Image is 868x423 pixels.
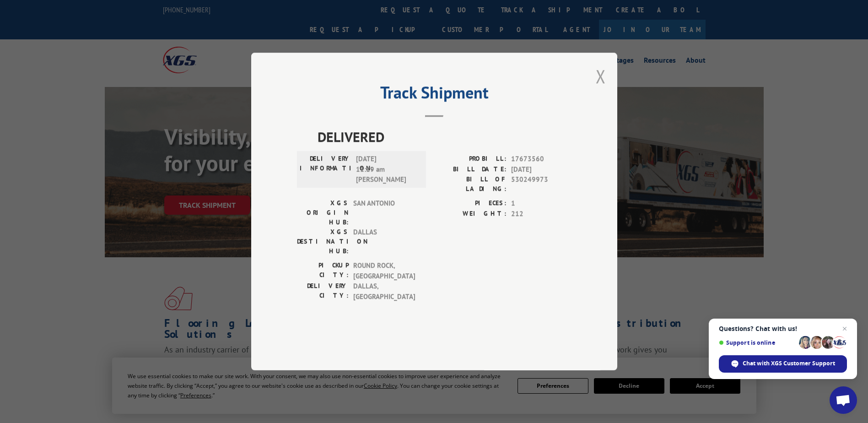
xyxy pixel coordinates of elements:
[356,154,418,185] span: [DATE] 11:19 am [PERSON_NAME]
[297,86,571,103] h2: Track Shipment
[353,198,415,227] span: SAN ANTONIO
[511,154,571,164] span: 17673560
[297,260,349,281] label: PICKUP CITY:
[353,281,415,302] span: DALLAS , [GEOGRAPHIC_DATA]
[434,154,507,164] label: PROBILL:
[297,281,349,302] label: DELIVERY CITY:
[434,209,507,219] label: WEIGHT:
[719,339,796,346] span: Support is online
[353,260,415,281] span: ROUND ROCK , [GEOGRAPHIC_DATA]
[511,164,571,175] span: [DATE]
[511,174,571,194] span: 530249973
[839,323,850,334] span: Close chat
[511,198,571,209] span: 1
[830,386,857,414] div: Open chat
[719,355,847,373] div: Chat with XGS Customer Support
[511,209,571,219] span: 212
[743,359,835,368] span: Chat with XGS Customer Support
[434,198,507,209] label: PIECES:
[434,174,507,194] label: BILL OF LADING:
[434,164,507,175] label: BILL DATE:
[297,198,349,227] label: XGS ORIGIN HUB:
[318,126,571,147] span: DELIVERED
[297,227,349,256] label: XGS DESTINATION HUB:
[596,64,606,88] button: Close modal
[353,227,415,256] span: DALLAS
[719,325,847,332] span: Questions? Chat with us!
[300,154,351,185] label: DELIVERY INFORMATION:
